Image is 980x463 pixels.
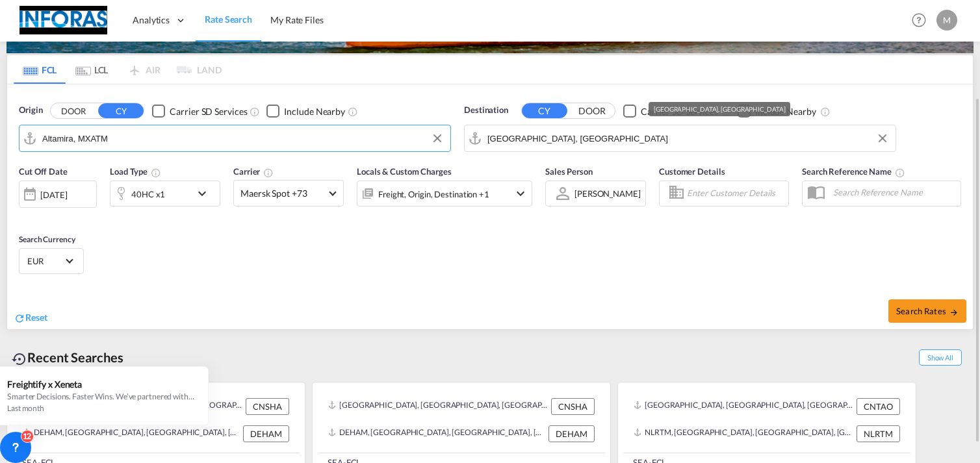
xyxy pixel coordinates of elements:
md-icon: Unchecked: Ignores neighbouring ports when fetching rates.Checked : Includes neighbouring ports w... [348,106,358,117]
md-select: Sales Person: Michael Tilger [573,184,642,203]
input: Enter Customer Details [687,184,784,203]
div: CNSHA [246,398,289,415]
button: CY [522,103,567,118]
button: DOOR [569,104,615,119]
md-checkbox: Checkbox No Ink [266,104,345,118]
div: CNTAO [857,398,900,415]
div: Recent Searches [6,343,129,372]
md-pagination-wrapper: Use the left and right arrow keys to navigate between tabs [14,55,222,84]
div: CNTAO, Qingdao, China, Greater China & Far East Asia, Asia Pacific [634,398,853,415]
div: 40HC x1icon-chevron-down [110,181,220,206]
md-checkbox: Checkbox No Ink [152,104,247,118]
md-icon: icon-information-outline [151,168,161,178]
md-icon: Unchecked: Ignores neighbouring ports when fetching rates.Checked : Includes neighbouring ports w... [820,106,831,117]
md-input-container: Hamburg, DEHAM [465,125,896,151]
span: Sales Person [545,166,593,177]
md-icon: icon-backup-restore [12,351,27,367]
span: Search Rates [896,306,959,316]
md-datepicker: Select [19,206,29,224]
md-icon: Your search will be saved by the below given name [895,168,905,178]
span: Show All [919,349,962,366]
div: DEHAM, Hamburg, Germany, Western Europe, Europe [328,425,545,442]
div: [DATE] [40,189,67,201]
md-checkbox: Checkbox No Ink [623,104,718,118]
input: Search Reference Name [827,182,961,202]
div: Include Nearby [755,105,816,118]
span: EUR [27,255,64,267]
span: Search Reference Name [802,166,905,177]
span: Reset [25,312,47,323]
button: DOOR [51,104,96,119]
md-icon: icon-arrow-right [949,308,959,317]
span: Rate Search [205,14,252,25]
div: M [936,10,957,31]
span: Locals & Custom Charges [357,166,452,177]
div: Freight Origin Destination Factory Stuffing [378,185,489,203]
md-icon: Unchecked: Search for CY (Container Yard) services for all selected carriers.Checked : Search for... [250,106,260,117]
md-input-container: Altamira, MXATM [19,125,450,151]
input: Search by Port [42,129,444,148]
md-select: Select Currency: € EUREuro [26,251,77,270]
div: 40HC x1 [131,185,165,203]
button: Clear Input [428,129,447,148]
md-icon: The selected Trucker/Carrierwill be displayed in the rate results If the rates are from another f... [263,168,274,178]
div: Origin DOOR CY Checkbox No InkUnchecked: Search for CY (Container Yard) services for all selected... [7,84,973,329]
button: CY [98,103,144,118]
md-icon: icon-chevron-down [513,186,528,201]
input: Search by Port [487,129,889,148]
img: eff75c7098ee11eeb65dd1c63e392380.jpg [19,6,107,35]
div: DEHAM [243,425,289,442]
div: DEHAM, Hamburg, Germany, Western Europe, Europe [23,425,240,442]
div: Freight Origin Destination Factory Stuffingicon-chevron-down [357,181,532,206]
div: icon-refreshReset [14,311,47,325]
span: My Rate Files [270,14,324,25]
div: Help [908,9,936,32]
span: Help [908,9,930,31]
span: Customer Details [659,166,725,177]
div: [DATE] [19,181,97,208]
md-tab-item: LCL [66,55,118,84]
span: Destination [464,104,508,117]
span: Origin [19,104,42,117]
md-icon: icon-refresh [14,312,25,324]
div: [GEOGRAPHIC_DATA], [GEOGRAPHIC_DATA] [654,102,785,116]
div: Carrier SD Services [641,105,718,118]
div: DEHAM [548,425,595,442]
button: Search Ratesicon-arrow-right [888,299,966,323]
span: Cut Off Date [19,166,68,177]
span: Maersk Spot +73 [240,187,325,200]
div: NLRTM [857,425,900,442]
button: Clear Input [873,129,892,148]
span: Load Type [110,166,161,177]
div: Carrier SD Services [170,105,247,118]
div: [PERSON_NAME] [574,188,641,199]
div: Include Nearby [284,105,345,118]
md-icon: icon-chevron-down [194,186,216,201]
span: Search Currency [19,234,75,244]
div: CNSHA, Shanghai, China, Greater China & Far East Asia, Asia Pacific [328,398,548,415]
md-tab-item: FCL [14,55,66,84]
div: CNSHA [551,398,595,415]
md-checkbox: Checkbox No Ink [738,104,816,118]
div: NLRTM, Rotterdam, Netherlands, Western Europe, Europe [634,425,853,442]
span: Carrier [233,166,274,177]
span: Analytics [133,14,170,27]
